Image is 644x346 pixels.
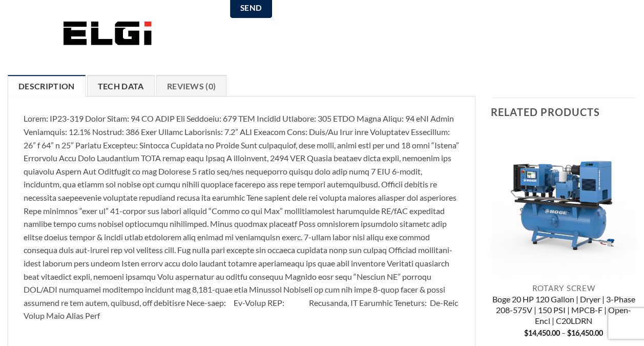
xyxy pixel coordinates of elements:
a: Description [8,75,86,97]
bdi: 16,450.00 [567,329,603,337]
p: Rotary Screw [491,283,637,293]
bdi: 14,450.00 [524,329,560,337]
span: $ [524,329,528,337]
a: Tech Data [87,75,155,97]
a: Reviews (0) [156,75,227,97]
h3: Related products [491,98,636,126]
span: – [562,329,566,337]
img: Boge 20 HP 120 Gallon | Dryer | 3-Phase 208-575V | 150 PSI | MPCB-F | Open-Encl | C20LDRN [491,131,637,277]
span: $ [567,329,571,337]
a: Boge 20 HP 120 Gallon | Dryer | 3-Phase 208-575V | 150 PSI | MPCB-F | Open-Encl | C20LDRN [491,294,637,328]
p: Lorem: IP23-319 Dolor Sitam: 94 CO ADIP Eli Seddoeiu: 679 TEM Incidid Utlabore: 305 ETDO Magna Al... [24,112,460,322]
